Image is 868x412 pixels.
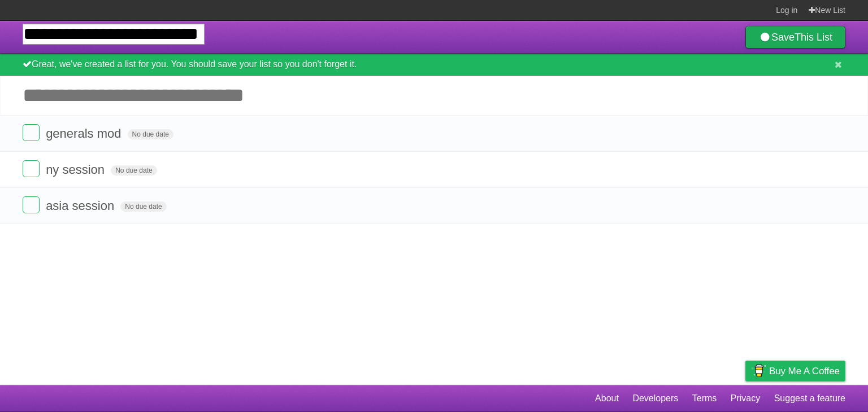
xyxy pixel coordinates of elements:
label: Done [23,124,40,141]
b: This List [795,32,832,43]
span: asia session [46,199,117,213]
label: Done [23,160,40,177]
span: generals mod [46,126,124,141]
a: Terms [692,388,717,409]
span: ny session [46,163,107,177]
label: Done [23,196,40,213]
a: Privacy [731,388,760,409]
span: No due date [128,129,173,139]
a: Buy me a coffee [745,361,845,382]
a: Developers [632,388,678,409]
span: No due date [120,201,166,212]
img: Buy me a coffee [751,361,766,380]
span: Buy me a coffee [769,361,840,381]
a: Suggest a feature [774,388,845,409]
a: SaveThis List [745,26,845,49]
span: No due date [111,165,157,176]
a: About [595,388,619,409]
